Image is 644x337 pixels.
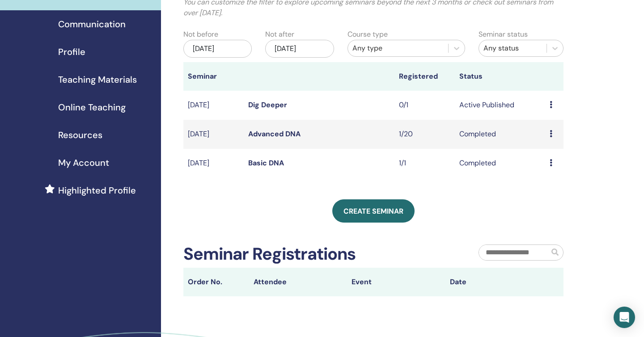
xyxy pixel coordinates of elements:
[58,45,85,59] span: Profile
[183,120,244,149] td: [DATE]
[183,40,252,58] div: [DATE]
[58,73,137,86] span: Teaching Materials
[347,268,445,296] th: Event
[183,244,356,265] h2: Seminar Registrations
[265,40,334,58] div: [DATE]
[394,91,455,120] td: 0/1
[455,120,545,149] td: Completed
[248,158,284,168] a: Basic DNA
[183,62,244,91] th: Seminar
[248,100,287,110] a: Dig Deeper
[58,101,126,114] span: Online Teaching
[248,129,301,139] a: Advanced DNA
[483,43,542,54] div: Any status
[614,307,635,328] div: Open Intercom Messenger
[58,128,102,142] span: Resources
[265,29,294,40] label: Not after
[343,206,403,216] span: Create seminar
[58,17,126,31] span: Communication
[479,29,528,40] label: Seminar status
[183,29,218,40] label: Not before
[455,149,545,178] td: Completed
[347,29,388,40] label: Course type
[332,199,415,223] a: Create seminar
[58,156,109,169] span: My Account
[455,62,545,91] th: Status
[352,43,444,54] div: Any type
[394,120,455,149] td: 1/20
[394,149,455,178] td: 1/1
[455,91,545,120] td: Active Published
[394,62,455,91] th: Registered
[183,91,244,120] td: [DATE]
[183,268,249,296] th: Order No.
[249,268,347,296] th: Attendee
[445,268,544,296] th: Date
[58,184,136,197] span: Highlighted Profile
[183,149,244,178] td: [DATE]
